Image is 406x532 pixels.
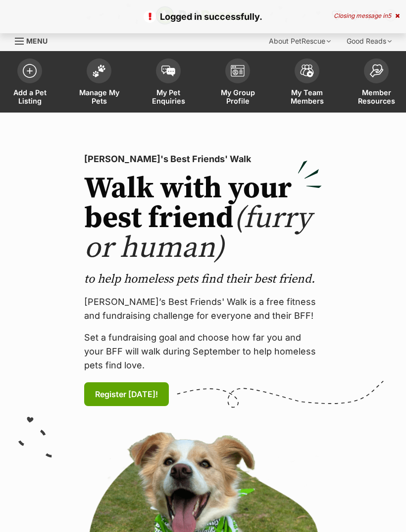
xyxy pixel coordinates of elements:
[64,54,134,113] a: Manage My Pets
[77,88,121,105] span: Manage My Pets
[84,382,169,406] a: Register [DATE]!
[146,88,191,105] span: My Pet Enquiries
[84,331,322,372] p: Set a fundraising goal and choose how far you and your BFF will walk during September to help hom...
[354,88,399,105] span: Member Resources
[300,64,314,77] img: team-members-icon-5396bd8760b3fe7c0b43da4ab00e1e3bb1a5d9ba89233759b79545d2d3fc5d0d.svg
[215,88,260,105] span: My Group Profile
[161,65,175,76] img: pet-enquiries-icon-7e3ad2cf08bfb03b45e93fb7055b45f3efa6380592205ae92323e6603595dc1f.svg
[369,64,383,77] img: member-resources-icon-8e73f808a243e03378d46382f2149f9095a855e16c252ad45f914b54edf8863c.svg
[84,174,322,263] h2: Walk with your best friend
[84,152,322,166] p: [PERSON_NAME]'s Best Friends' Walk
[272,54,342,113] a: My Team Members
[92,64,106,77] img: manage-my-pets-icon-02211641906a0b7f246fdf0571729dbe1e7629f14944591b6c1af311fb30b64b.svg
[203,54,272,113] a: My Group Profile
[84,200,311,267] span: (furry or human)
[26,37,48,45] span: Menu
[84,271,322,287] p: to help homeless pets find their best friend.
[15,31,54,49] a: Menu
[134,54,203,113] a: My Pet Enquiries
[84,295,322,323] p: [PERSON_NAME]’s Best Friends' Walk is a free fitness and fundraising challenge for everyone and t...
[7,88,52,105] span: Add a Pet Listing
[285,88,329,105] span: My Team Members
[262,31,338,51] div: About PetRescue
[23,64,37,78] img: add-pet-listing-icon-0afa8454b4691262ce3f59096e99ab1cd57d4a30225e0717b998d2c9b9846f56.svg
[340,31,399,51] div: Good Reads
[95,388,158,400] span: Register [DATE]!
[231,65,245,77] img: group-profile-icon-3fa3cf56718a62981997c0bc7e787c4b2cf8bcc04b72c1350f741eb67cf2f40e.svg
